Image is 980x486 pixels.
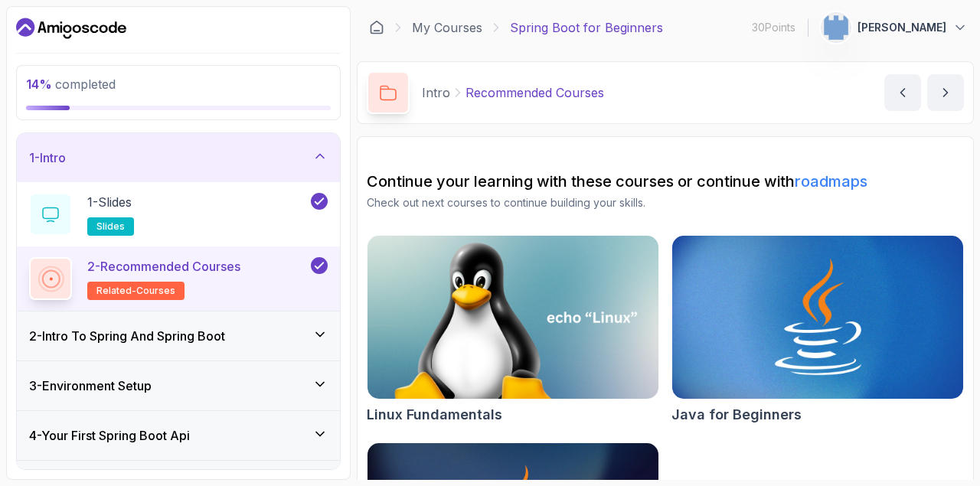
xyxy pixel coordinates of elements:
p: 1 - Slides [87,193,132,211]
button: 3-Environment Setup [17,361,340,410]
p: [PERSON_NAME] [857,20,946,35]
img: user profile image [822,13,851,42]
span: related-courses [96,285,175,297]
span: 14 % [26,77,52,92]
a: My Courses [412,18,482,37]
h2: Java for Beginners [671,404,802,426]
p: 2 - Recommended Courses [87,257,240,276]
h3: 2 - Intro To Spring And Spring Boot [29,327,225,345]
h3: 4 - Your First Spring Boot Api [29,426,190,445]
button: previous content [884,74,921,111]
button: 2-Recommended Coursesrelated-courses [29,257,328,300]
button: 4-Your First Spring Boot Api [17,411,340,460]
img: Linux Fundamentals card [367,236,658,399]
p: Recommended Courses [465,83,604,102]
p: Check out next courses to continue building your skills. [367,195,964,210]
button: 1-Slidesslides [29,193,328,236]
a: Dashboard [369,20,384,35]
h2: Linux Fundamentals [367,404,502,426]
img: Java for Beginners card [672,236,963,399]
p: Spring Boot for Beginners [510,18,663,37]
button: user profile image[PERSON_NAME] [821,12,968,43]
button: 1-Intro [17,133,340,182]
p: 30 Points [752,20,795,35]
a: Java for Beginners cardJava for Beginners [671,235,964,426]
span: slides [96,220,125,233]
h3: 1 - Intro [29,148,66,167]
a: Linux Fundamentals cardLinux Fundamentals [367,235,659,426]
button: 2-Intro To Spring And Spring Boot [17,311,340,360]
button: next content [927,74,964,111]
h2: Continue your learning with these courses or continue with [367,171,964,192]
p: Intro [422,83,450,102]
a: roadmaps [795,172,867,191]
span: completed [26,77,116,92]
h3: 3 - Environment Setup [29,377,152,395]
a: Dashboard [16,16,126,41]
